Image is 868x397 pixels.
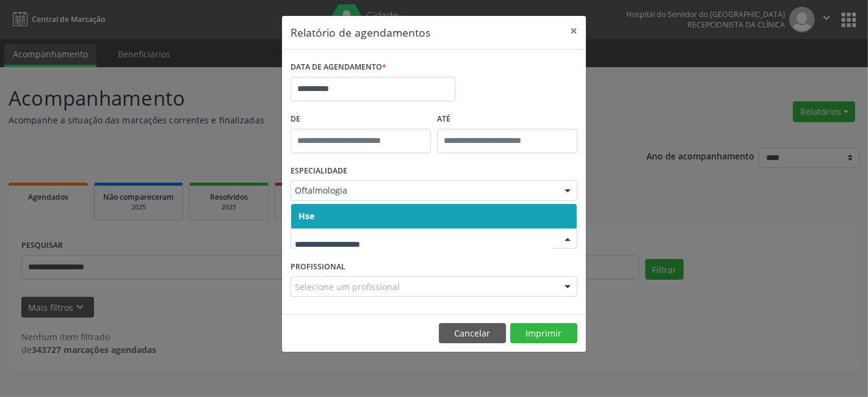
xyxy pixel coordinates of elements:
[295,184,552,197] span: Oftalmologia
[510,323,577,344] button: Imprimir
[291,162,347,181] label: ESPECIALIDADE
[295,280,400,293] span: Selecione um profissional
[437,110,577,129] label: ATÉ
[298,210,314,222] span: Hse
[291,24,430,40] h5: Relatório de agendamentos
[291,257,345,276] label: PROFISSIONAL
[562,16,586,46] button: Close
[291,110,431,129] label: De
[291,58,386,77] label: DATA DE AGENDAMENTO
[439,323,506,344] button: Cancelar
